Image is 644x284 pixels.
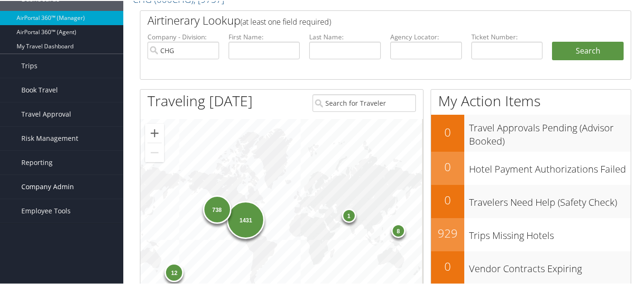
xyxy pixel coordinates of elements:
label: Ticket Number: [471,31,543,41]
span: Book Travel [21,77,58,101]
div: 1431 [227,200,265,238]
h3: Trips Missing Hotels [469,223,631,241]
span: Travel Approval [21,101,71,125]
a: 0Hotel Payment Authorizations Failed [431,151,631,184]
button: Search [552,41,624,60]
div: 12 [165,262,184,281]
span: (at least one field required) [240,16,331,26]
a: 0Travelers Need Help (Safety Check) [431,184,631,217]
span: Company Admin [21,174,74,198]
div: 8 [391,222,405,237]
h2: 0 [431,191,464,207]
h1: My Action Items [431,90,631,110]
a: 929Trips Missing Hotels [431,217,631,250]
h2: 929 [431,224,464,240]
a: 0Vendor Contracts Expiring [431,250,631,284]
div: 1 [342,207,356,221]
span: Risk Management [21,126,78,149]
span: Trips [21,53,37,77]
a: 0Travel Approvals Pending (Advisor Booked) [431,114,631,150]
h3: Vendor Contracts Expiring [469,257,631,275]
button: Zoom out [145,142,164,161]
h3: Travel Approvals Pending (Advisor Booked) [469,116,631,147]
label: Last Name: [309,31,381,41]
h3: Hotel Payment Authorizations Failed [469,157,631,175]
h1: Traveling [DATE] [147,90,253,110]
input: Search for Traveler [313,93,416,111]
h2: 0 [431,158,464,174]
h2: Airtinerary Lookup [147,11,583,27]
h2: 0 [431,257,464,274]
span: Reporting [21,150,53,174]
button: Zoom in [145,123,164,142]
h3: Travelers Need Help (Safety Check) [469,190,631,208]
label: Company - Division: [147,31,219,41]
label: First Name: [229,31,300,41]
label: Agency Locator: [390,31,462,41]
span: Employee Tools [21,198,71,222]
h2: 0 [431,123,464,139]
div: 738 [203,194,231,223]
